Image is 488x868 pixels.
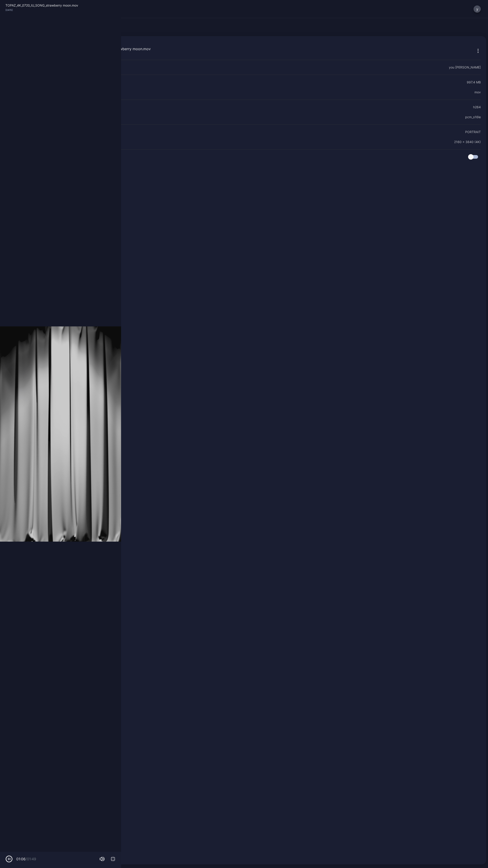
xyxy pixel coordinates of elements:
div: h264 [473,104,481,110]
div: PORTRAIT [465,129,481,135]
button: y [474,5,481,13]
div: mov [474,90,481,95]
div: 997.4 MB [467,80,481,85]
div: you [PERSON_NAME] [449,65,481,70]
div: 2160 x 3840 (4K) [454,139,481,145]
div: pcm_s16le [465,114,481,120]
